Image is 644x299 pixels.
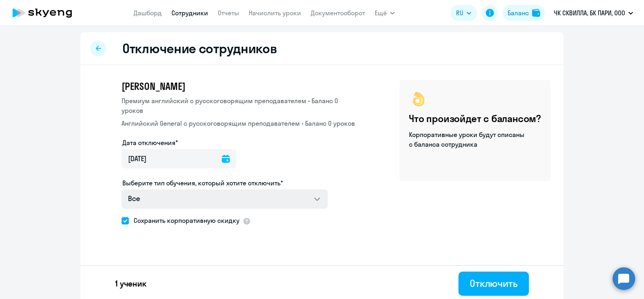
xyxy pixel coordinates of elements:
[554,8,625,18] p: ЧК СКВИЛЛА, БК ПАРИ, ООО
[311,9,365,17] a: Документооборот
[409,130,526,149] p: Корпоративные уроки будут списаны с баланса сотрудника
[470,277,518,290] div: Отключить
[218,9,239,17] a: Отчеты
[115,278,147,289] p: 1 ученик
[375,5,395,21] button: Ещё
[375,8,387,18] span: Ещё
[458,272,529,296] button: Отключить
[122,138,178,147] label: Дата отключения*
[503,5,545,21] button: Балансbalance
[550,3,637,23] button: ЧК СКВИЛЛА, БК ПАРИ, ООО
[122,96,358,115] p: Премиум английский с русскоговорящим преподавателем • Баланс 0 уроков
[129,216,239,225] span: Сохранить корпоративную скидку
[456,8,463,18] span: RU
[122,118,358,128] p: Английский General с русскоговорящим преподавателем • Баланс 0 уроков
[122,149,236,168] input: дд.мм.гггг
[409,112,541,125] h4: Что произойдет с балансом?
[134,9,162,17] a: Дашборд
[532,9,540,17] img: balance
[122,40,277,56] h2: Отключение сотрудников
[450,5,477,21] button: RU
[122,178,283,188] label: Выберите тип обучения, который хотите отключить*
[508,8,529,18] div: Баланс
[122,80,185,93] span: [PERSON_NAME]
[409,89,428,109] img: ok
[171,9,208,17] a: Сотрудники
[249,9,301,17] a: Начислить уроки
